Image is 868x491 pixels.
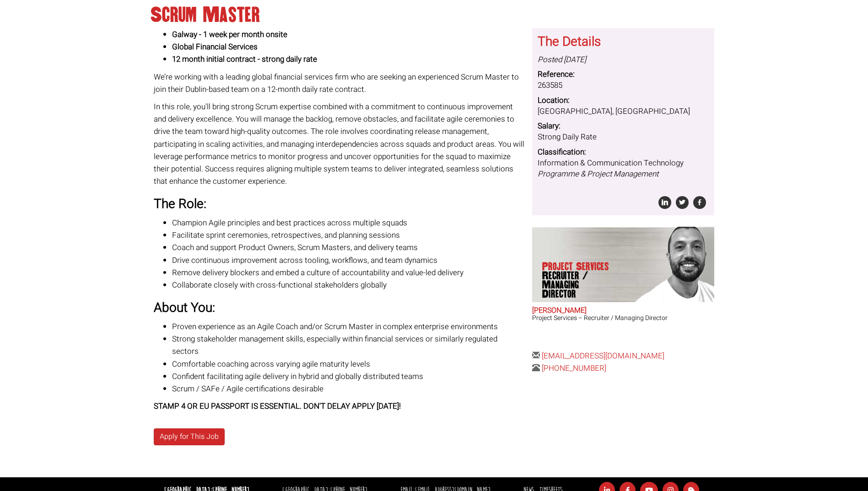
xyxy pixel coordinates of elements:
a: Apply for This Job [154,428,225,445]
li: Remove delivery blockers and embed a culture of accountability and value-led delivery [172,267,525,279]
dd: [GEOGRAPHIC_DATA], [GEOGRAPHIC_DATA] [538,106,709,117]
strong: STAMP 4 OR EU PASSPORT IS ESSENTIAL. DON'T DELAY APPLY [DATE]! [154,400,401,412]
i: Posted [DATE] [538,54,586,65]
li: Facilitate sprint ceremonies, retrospectives, and planning sessions [172,229,525,241]
a: [PHONE_NUMBER] [542,363,606,374]
p: Project Services [542,262,613,299]
dd: Information & Communication Technology [538,158,709,180]
li: Collaborate closely with cross-functional stakeholders globally [172,279,525,291]
dt: Salary: [538,121,709,132]
img: Chris Pelow's our Project Services Recruiter / Managing Director [626,227,714,302]
strong: Galway - 1 week per month onsite [172,29,287,40]
li: Strong stakeholder management skills, especially within financial services or similarly regulated... [172,333,525,358]
dd: Strong Daily Rate [538,132,709,143]
a: [EMAIL_ADDRESS][DOMAIN_NAME] [542,350,664,362]
li: Comfortable coaching across varying agile maturity levels [172,358,525,370]
h3: The Details [538,35,709,49]
p: We’re working with a leading global financial services firm who are seeking an experienced Scrum ... [154,71,525,96]
li: Coach and support Product Owners, Scrum Masters, and delivery teams [172,241,525,254]
li: Champion Agile principles and best practices across multiple squads [172,217,525,229]
dt: Classification: [538,147,709,158]
dt: Reference: [538,69,709,80]
p: In this role, you'll bring strong Scrum expertise combined with a commitment to continuous improv... [154,101,525,187]
li: Proven experience as an Agile Coach and/or Scrum Master in complex enterprise environments [172,320,525,333]
strong: Global Financial Services [172,41,258,53]
i: Programme & Project Management [538,168,658,180]
h3: Project Services – Recruiter / Managing Director [532,315,714,321]
h3: About You: [154,301,525,315]
li: Drive continuous improvement across tooling, workflows, and team dynamics [172,254,525,267]
strong: 12 month initial contract - strong daily rate [172,53,317,65]
h1: Scrum Master [151,7,718,23]
h2: [PERSON_NAME] [532,307,714,315]
dd: 263585 [538,80,709,91]
li: Scrum / SAFe / Agile certifications desirable [172,383,525,395]
dt: Location: [538,95,709,106]
li: Confident facilitating agile delivery in hybrid and globally distributed teams [172,370,525,383]
span: Recruiter / Managing Director [542,271,613,299]
h3: The Role: [154,197,525,212]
